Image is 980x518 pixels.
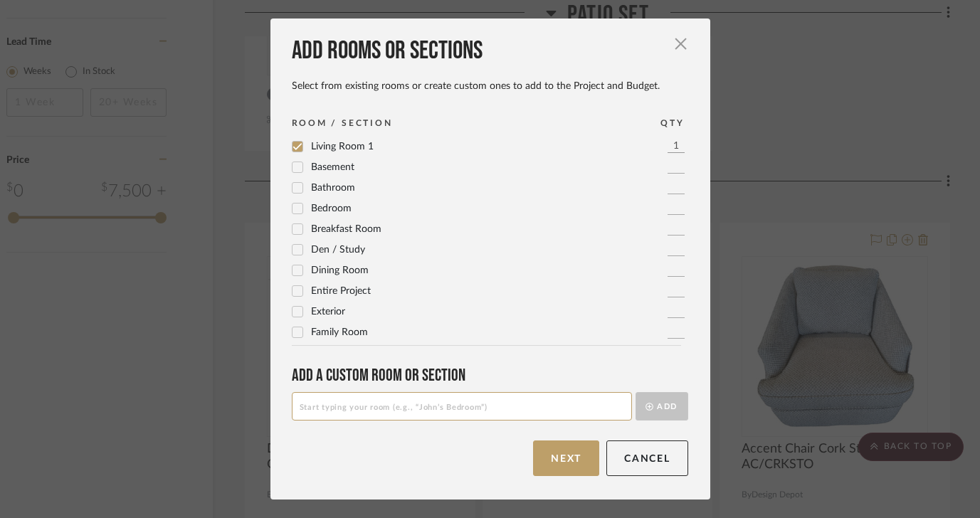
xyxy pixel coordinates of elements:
[292,116,393,130] div: ROOM / SECTION
[311,327,368,337] span: Family Room
[311,162,354,172] span: Basement
[311,183,355,193] span: Bathroom
[636,392,688,421] button: Add
[292,392,632,421] input: Start typing your room (e.g., “John’s Bedroom”)
[311,286,371,296] span: Entire Project
[292,365,688,386] div: Add a Custom room or Section
[311,224,381,234] span: Breakfast Room
[292,36,688,67] div: Add rooms or sections
[311,245,365,255] span: Den / Study
[292,80,688,92] div: Select from existing rooms or create custom ones to add to the Project and Budget.
[606,440,688,476] button: Cancel
[667,30,695,58] button: Close
[311,142,374,152] span: Living Room 1
[533,440,599,476] button: Next
[311,265,369,275] span: Dining Room
[311,203,352,213] span: Bedroom
[660,116,684,130] div: QTY
[311,307,345,317] span: Exterior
